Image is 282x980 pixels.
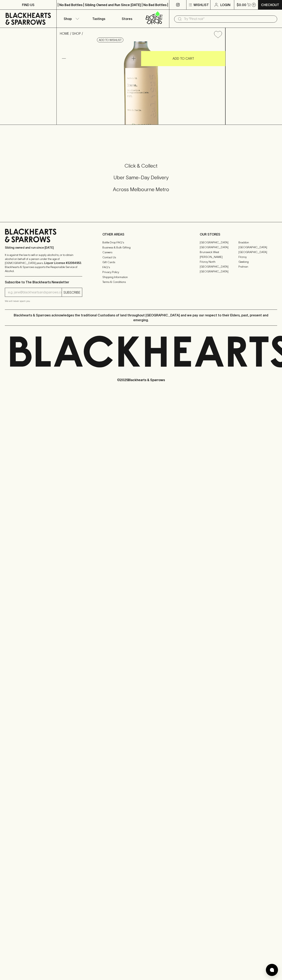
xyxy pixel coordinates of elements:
p: It is against the law to sell or supply alcohol to, or to obtain alcohol on behalf of a person un... [5,253,82,273]
a: Careers [102,250,180,255]
button: SUBSCRIBE [62,288,82,297]
a: [GEOGRAPHIC_DATA] [238,250,277,254]
p: Stores [122,16,132,21]
a: FAQ's [102,265,180,270]
button: Shop [57,10,85,28]
h5: Click & Collect [5,163,277,169]
p: 0 [253,4,255,6]
a: [GEOGRAPHIC_DATA] [200,240,238,245]
p: Login [220,2,230,7]
p: Shop [64,16,72,21]
h5: Uber Same-Day Delivery [5,174,277,181]
a: Contact Us [102,255,180,260]
p: ADD TO CART [173,56,194,61]
p: FIND US [22,2,34,7]
input: e.g. jane@blackheartsandsparrows.com.au [8,289,62,296]
div: Call to action block [5,146,277,214]
p: Checkout [261,2,279,7]
p: Tastings [92,16,105,21]
a: Shipping Information [102,275,180,279]
a: HOME [60,32,69,35]
a: Bottle Drop FAQ's [102,240,180,245]
input: Try "Pinot noir" [184,16,274,22]
a: Braddon [238,240,277,245]
a: Brunswick West [200,250,238,254]
a: Geelong [238,259,277,264]
button: ADD TO CART [141,51,225,66]
p: Sibling owned and run since [DATE] [5,246,82,250]
p: OTHER AREAS [102,232,180,237]
a: Gift Cards [102,260,180,265]
p: We will never spam you [5,299,82,303]
p: OUR STORES [200,232,277,237]
p: Subscribe to The Blackhearts Newsletter [5,280,82,285]
a: Fitzroy North [200,259,238,264]
a: [GEOGRAPHIC_DATA] [238,245,277,250]
h5: Across Melbourne Metro [5,186,277,193]
button: Add to wishlist [97,38,123,42]
img: 39742.png [57,41,225,125]
a: [PERSON_NAME] [200,254,238,259]
a: Stores [113,10,141,28]
p: Wishlist [194,2,209,7]
a: Privacy Policy [102,270,180,275]
p: Blackhearts & Sparrows acknowledges the traditional Custodians of land throughout [GEOGRAPHIC_DAT... [8,313,274,322]
button: Add to wishlist [212,29,224,40]
a: Fitzroy [238,254,277,259]
a: SHOP [72,32,81,35]
a: Tastings [85,10,113,28]
img: bubble-icon [270,968,274,972]
a: [GEOGRAPHIC_DATA] [200,245,238,250]
a: [GEOGRAPHIC_DATA] [200,269,238,274]
a: Business & Bulk Gifting [102,245,180,250]
a: Terms & Conditions [102,280,180,285]
p: SUBSCRIBE [63,290,80,295]
strong: Liquor License #32064953 [44,261,81,265]
a: Prahran [238,264,277,269]
a: [GEOGRAPHIC_DATA] [200,264,238,269]
p: $0.00 [237,2,246,7]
